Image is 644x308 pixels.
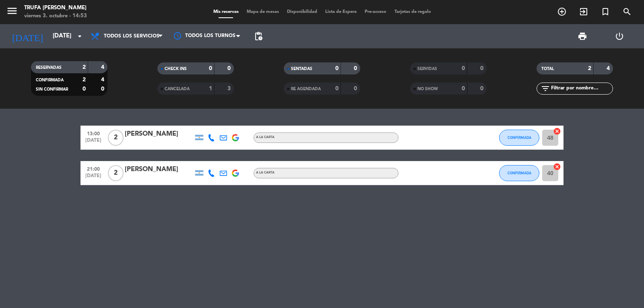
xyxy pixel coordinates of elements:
span: [DATE] [83,173,103,182]
strong: 4 [607,66,611,71]
strong: 0 [209,66,212,71]
span: 21:00 [83,164,103,173]
span: [DATE] [83,138,103,147]
span: 13:00 [83,128,103,138]
i: arrow_drop_down [75,31,85,41]
strong: 3 [227,86,232,91]
strong: 0 [480,66,485,71]
strong: 0 [335,66,339,71]
span: CONFIRMADA [508,171,531,175]
span: CONFIRMADA [508,135,531,140]
i: cancel [553,163,561,171]
span: 2 [108,130,124,146]
i: search [622,7,632,17]
span: Tarjetas de regalo [390,10,435,14]
span: CONFIRMADA [36,78,64,82]
strong: 4 [101,77,106,83]
button: CONFIRMADA [499,165,539,181]
span: RESERVADAS [36,66,62,70]
strong: 2 [83,64,86,70]
span: A LA CARTA [256,171,275,174]
strong: 4 [101,64,106,70]
i: filter_list [541,84,550,93]
span: CANCELADA [165,87,190,91]
strong: 0 [354,66,359,71]
strong: 1 [209,86,212,91]
strong: 0 [83,86,86,92]
span: SENTADAS [291,67,312,71]
div: Trufa [PERSON_NAME] [24,4,87,12]
button: CONFIRMADA [499,130,539,146]
span: Todos los servicios [104,33,159,39]
div: [PERSON_NAME] [125,129,193,139]
strong: 2 [588,66,591,71]
button: menu [6,5,18,20]
strong: 0 [462,66,465,71]
span: SIN CONFIRMAR [36,87,68,91]
span: Mis reservas [209,10,243,14]
span: Pre-acceso [361,10,390,14]
i: cancel [553,127,561,135]
i: [DATE] [6,27,49,45]
strong: 0 [480,86,485,91]
span: 2 [108,165,124,181]
span: A LA CARTA [256,136,275,139]
span: RE AGENDADA [291,87,321,91]
strong: 0 [462,86,465,91]
span: pending_actions [254,31,263,41]
span: print [578,31,587,41]
strong: 0 [354,86,359,91]
span: CHECK INS [165,67,187,71]
div: LOG OUT [601,24,638,48]
input: Filtrar por nombre... [550,84,613,93]
span: Lista de Espera [321,10,361,14]
img: google-logo.png [232,134,239,141]
span: Disponibilidad [283,10,321,14]
img: google-logo.png [232,170,239,177]
div: [PERSON_NAME] [125,164,193,175]
strong: 0 [227,66,232,71]
i: menu [6,5,18,17]
span: Mapa de mesas [243,10,283,14]
i: add_circle_outline [557,7,567,17]
span: SERVIDAS [417,67,437,71]
strong: 2 [83,77,86,83]
div: viernes 3. octubre - 14:53 [24,12,87,20]
span: NO SHOW [417,87,438,91]
i: power_settings_new [615,31,624,41]
i: exit_to_app [579,7,588,17]
i: turned_in_not [601,7,610,17]
strong: 0 [335,86,339,91]
span: TOTAL [541,67,554,71]
strong: 0 [101,86,106,92]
